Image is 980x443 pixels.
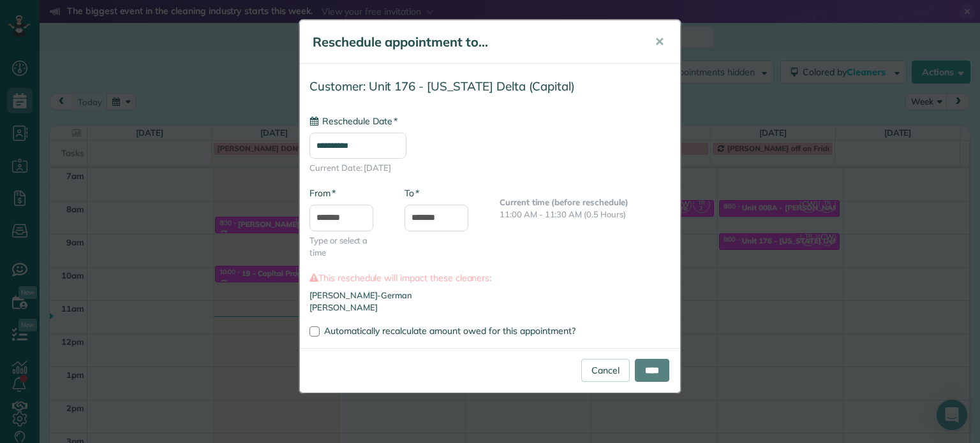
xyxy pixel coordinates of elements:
label: This reschedule will impact these cleaners: [309,272,671,284]
a: Cancel [581,359,630,382]
span: Current Date: [DATE] [309,162,671,174]
p: 11:00 AM - 11:30 AM (0.5 Hours) [500,208,671,221]
b: Current time (before reschedule) [500,197,628,207]
li: [PERSON_NAME] [309,301,671,314]
label: To [405,187,419,200]
h5: Reschedule appointment to... [313,33,637,51]
label: Reschedule Date [309,115,397,127]
li: [PERSON_NAME]-German [309,289,671,301]
h4: Customer: Unit 176 - [US_STATE] Delta (Capital) [309,80,671,93]
span: Type or select a time [309,235,385,259]
label: From [309,187,336,200]
span: ✕ [655,34,664,49]
span: Automatically recalculate amount owed for this appointment? [324,325,575,337]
